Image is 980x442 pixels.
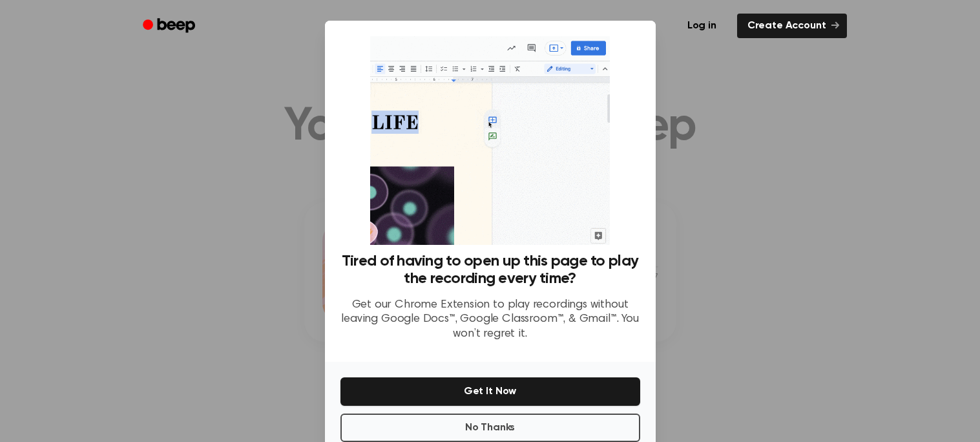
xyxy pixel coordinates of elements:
[370,36,610,245] img: Beep extension in action
[340,253,640,288] h3: Tired of having to open up this page to play the recording every time?
[737,14,847,38] a: Create Account
[340,298,640,342] p: Get our Chrome Extension to play recordings without leaving Google Docs™, Google Classroom™, & Gm...
[340,414,640,442] button: No Thanks
[674,11,729,41] a: Log in
[134,14,207,39] a: Beep
[340,377,640,406] button: Get It Now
